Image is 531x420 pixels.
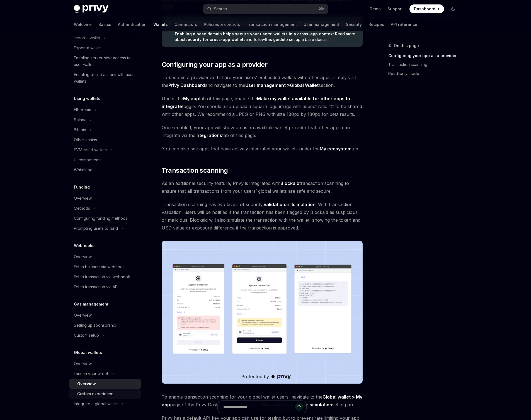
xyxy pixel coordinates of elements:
a: Blockaid [280,180,299,186]
div: Ethereum [74,106,91,113]
div: EVM smart wallets [74,146,107,153]
a: Fetch transaction via API [69,282,141,292]
span: Configuring your app as a provider [162,60,268,69]
div: Fetch transaction via API [74,284,118,290]
div: Enabling offline actions with user wallets [74,71,137,85]
h5: Using wallets [74,95,100,102]
a: Welcome [74,18,92,31]
div: Enabling server-side access to user wallets [74,55,137,68]
div: Custom experience [77,390,113,397]
div: Methods [74,205,90,212]
img: Transaction scanning UI [162,241,363,384]
span: To enable transaction scanning for your global wallet users, navigate to the page of the Privy Da... [162,393,363,409]
a: Custom experience [69,389,141,399]
div: Setting up sponsorship [74,322,116,329]
div: Overview [74,195,92,202]
a: Security [346,18,362,31]
div: Search... [214,6,229,12]
a: Overview [69,252,141,262]
h5: Global wallets [74,349,102,356]
div: Export a wallet [74,45,101,51]
div: Custom setup [74,332,99,339]
a: Enabling offline actions with user wallets [69,70,141,86]
a: User management [304,18,339,31]
a: Setting up sponsorship [69,320,141,330]
button: Toggle dark mode [448,4,457,13]
a: Transaction scanning [388,60,462,69]
span: ⌘ K [319,7,325,11]
a: Integrations [195,133,222,138]
a: Basics [98,18,111,31]
a: Overview [69,359,141,369]
h5: Funding [74,184,90,191]
div: Solana [74,116,86,123]
a: Read-only mode [388,69,462,78]
h5: Gas management [74,301,108,307]
a: Transaction management [247,18,297,31]
a: Fetch balance via webhook [69,262,141,272]
a: Authentication [118,18,147,31]
div: Whitelabel [74,167,93,173]
div: Other chains [74,136,97,143]
a: Support [387,6,403,12]
a: Overview [69,193,141,203]
div: Fetch transaction via webhook [74,274,130,280]
strong: Make my wallet available for other apps to integrate [162,96,350,109]
div: Overview [74,312,92,319]
div: Overview [77,380,96,387]
span: As an additional security feature, Privy is integrated with transaction scanning to ensure that a... [162,179,363,195]
a: UI components [69,155,141,165]
span: Transaction scanning has two levels of security; and . With transaction validation, users will be... [162,201,363,232]
a: Fetch transaction via webhook [69,272,141,282]
div: Overview [74,253,92,260]
a: Policies & controls [204,18,240,31]
strong: User management > [245,82,319,88]
a: security for cross-app wallets [185,37,246,42]
a: Global wallet > My app [162,394,362,408]
span: You can also see apps that have actively integrated your wallets under the tab. [162,145,363,153]
a: Connectors [174,18,197,31]
a: Demo [370,6,381,12]
a: Configuring funding methods [69,213,141,223]
a: Overview [69,310,141,320]
span: Transaction scanning [162,166,228,175]
img: dark logo [74,5,108,13]
strong: Privy Dashboard [168,82,205,88]
div: Overview [74,360,92,367]
a: Global Wallet [290,82,319,88]
strong: validation [264,202,285,207]
div: Bitcoin [74,126,86,133]
strong: My ecosystem [320,146,351,152]
a: My ecosystem [320,146,351,152]
div: Launch your wallet [74,370,108,377]
a: Other chains [69,135,141,145]
a: Configuring your app as a provider [388,51,462,60]
button: Search...⌘K [203,4,328,14]
div: UI components [74,157,101,163]
div: Integrate a global wallet [74,401,118,407]
strong: Enabling a base domain helps secure your users’ wallets in a cross-app context. [175,31,335,36]
button: Send message [295,403,303,411]
div: Fetch balance via webhook [74,263,125,270]
a: Enabling server-side access to user wallets [69,53,141,70]
span: Read more about and follow to set up a base domain! [175,31,357,42]
a: Overview [69,379,141,389]
div: Prompting users to fund [74,225,118,232]
a: this guide [265,37,284,42]
div: Configuring funding methods [74,215,127,222]
a: Wallets [153,18,168,31]
a: Whitelabel [69,165,141,175]
h5: Webhooks [74,242,94,249]
span: Once enabled, your app will show up as an available wallet provider that other apps can integrate... [162,124,363,139]
strong: simulation [293,202,316,207]
a: Recipes [368,18,384,31]
a: Dashboard [409,4,444,13]
a: Export a wallet [69,43,141,53]
span: On this page [394,42,419,49]
span: To become a provider and share your users’ embedded wallets with other apps, simply visit the and... [162,74,363,89]
a: My app [183,96,199,102]
a: API reference [391,18,417,31]
span: Under the tab of this page, enable the toggle. You should also upload a square logo image with as... [162,95,363,118]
